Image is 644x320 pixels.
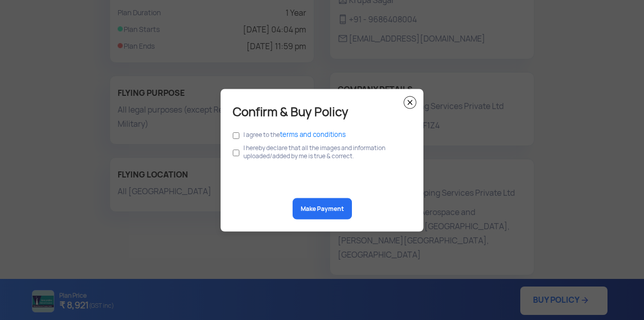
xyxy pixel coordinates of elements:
h5: Confirm & Buy Policy [233,101,411,122]
span: terms and conditions [280,130,346,138]
label: I hereby declare that all the images and information uploaded/added by me is true & correct. [243,144,407,160]
img: close [404,96,416,109]
button: Make Payment [293,198,352,219]
label: I agree to the [243,130,346,138]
